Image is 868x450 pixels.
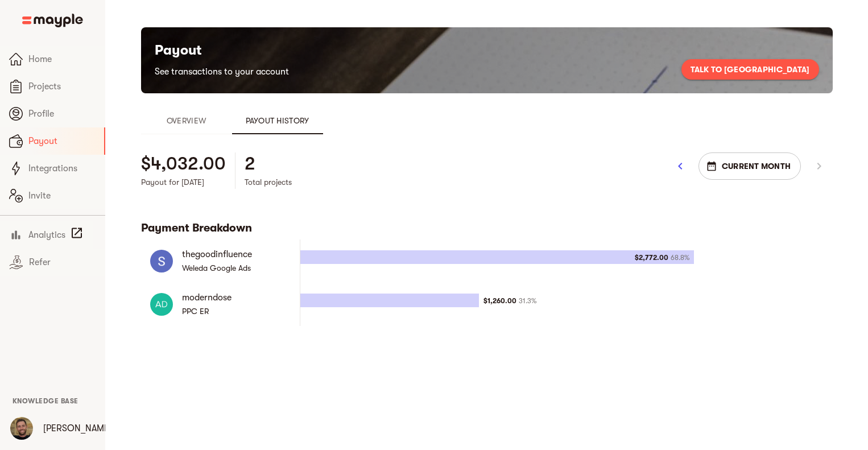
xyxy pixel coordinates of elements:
[155,64,289,80] h6: See transactions to your account
[150,293,173,316] img: FJLKtjWwTeWBEKxjmlcN
[182,263,251,273] span: Weleda Google Ads
[28,228,65,242] span: Analytics
[708,159,792,173] span: Current Month
[483,294,516,308] span: $1,260.00
[182,292,232,303] span: moderndose
[141,221,833,236] h6: Payment Breakdown
[671,251,689,265] span: 68.8%
[691,63,810,76] span: Talk to [GEOGRAPHIC_DATA]
[698,152,801,180] button: Current Month
[150,250,173,273] img: WhlGI27Q8CyALX9IKeTw
[667,152,694,180] button: Previous month
[141,152,226,175] h4: $4,032.00
[43,422,112,435] p: [PERSON_NAME]
[182,307,209,316] span: PPC ER
[28,107,96,121] span: Profile
[13,397,78,405] span: Knowledge Base
[148,114,225,127] span: Overview
[3,410,40,447] button: User Menu
[155,41,289,59] h5: Payout
[29,255,96,269] span: Refer
[28,80,96,93] span: Projects
[28,162,96,175] span: Integrations
[10,417,33,440] img: VV51tClhT3qKzNC677Rw
[635,251,668,265] span: $2,772.00
[28,134,95,148] span: Payout
[239,114,316,127] span: Payout History
[28,52,96,66] span: Home
[519,294,536,308] span: 31.3%
[245,175,292,189] p: Total projects
[681,59,819,80] button: Talk to [GEOGRAPHIC_DATA]
[28,189,96,203] span: Invite
[13,396,78,405] a: Knowledge Base
[22,14,83,27] img: Main logo
[182,249,252,259] span: thegoodinfluence
[245,152,255,175] h4: 2
[141,175,226,189] p: Payout for [DATE]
